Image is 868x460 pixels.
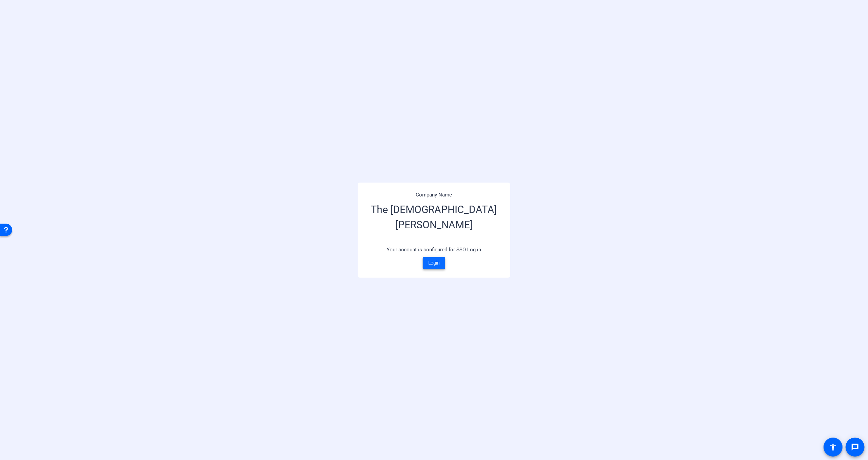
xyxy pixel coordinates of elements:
[428,259,440,267] span: Login
[366,191,502,199] p: Company Name
[851,443,859,451] mat-icon: message
[423,257,445,269] a: Login
[366,198,502,243] h3: The [DEMOGRAPHIC_DATA][PERSON_NAME]
[366,243,502,257] p: Your account is configured for SSO Log in
[829,443,837,451] mat-icon: accessibility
